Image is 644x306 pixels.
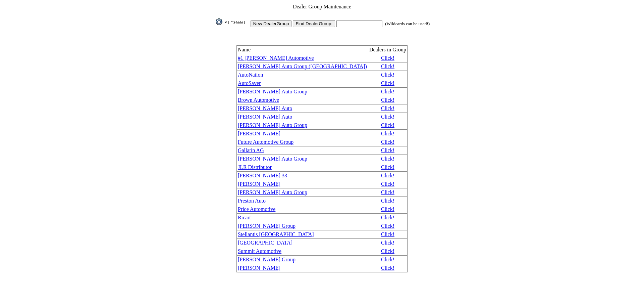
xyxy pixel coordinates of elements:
a: AutoSaver [238,80,261,86]
a: Click! [381,72,394,78]
a: Click! [381,55,394,61]
a: Click! [381,156,394,162]
a: Click! [381,147,394,153]
a: Price Automotive [238,206,275,212]
a: Click! [381,248,394,254]
a: [PERSON_NAME] Auto Group [238,156,307,162]
a: Click! [381,80,394,86]
a: Ricart [238,215,251,220]
a: Click! [381,105,394,111]
a: [PERSON_NAME] [238,265,280,271]
a: Gallatin AG [238,147,264,153]
input: Find DealerGroup: [293,20,335,27]
a: [PERSON_NAME] [238,131,280,136]
a: Click! [381,173,394,178]
a: [GEOGRAPHIC_DATA] [238,240,292,246]
a: [PERSON_NAME] Auto Group [238,189,307,195]
a: Click! [381,215,394,220]
a: Click! [381,164,394,170]
a: Click! [381,223,394,229]
a: [PERSON_NAME] Auto Group [238,89,307,94]
a: AutoNation [238,72,263,78]
a: Click! [381,63,394,69]
a: Click! [381,139,394,145]
td: Dealers in Group [368,46,407,54]
a: Click! [381,89,394,94]
a: Click! [381,257,394,262]
img: maint.gif [216,18,249,25]
a: Click! [381,122,394,128]
a: [PERSON_NAME] [238,181,280,187]
a: Click! [381,181,394,187]
a: [PERSON_NAME] Group [238,257,296,262]
a: Click! [381,114,394,120]
td: Dealer Group Maintenance [214,3,430,10]
a: Click! [381,189,394,195]
a: [PERSON_NAME] Auto Group [238,122,307,128]
a: Preston Auto [238,198,266,204]
a: Click! [381,97,394,103]
a: [PERSON_NAME] 33 [238,173,287,178]
a: Click! [381,206,394,212]
a: Stellantis [GEOGRAPHIC_DATA] [238,231,314,237]
a: Summit Automotive [238,248,281,254]
input: New DealerGroup [251,20,292,27]
a: Click! [381,231,394,237]
a: #1 [PERSON_NAME] Automotive [238,55,314,61]
a: JLR Distributor [238,164,272,170]
a: Click! [381,131,394,136]
a: Click! [381,265,394,271]
a: [PERSON_NAME] Auto Group ([GEOGRAPHIC_DATA]) [238,63,367,69]
a: Click! [381,198,394,204]
a: [PERSON_NAME] Auto [238,105,292,111]
a: Future Automotive Group [238,139,293,145]
a: [PERSON_NAME] Group [238,223,296,229]
td: Name [236,46,368,54]
small: (Wildcards can be used!) [385,21,430,26]
a: Click! [381,240,394,246]
a: Brown Automotive [238,97,279,103]
a: [PERSON_NAME] Auto [238,114,292,120]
